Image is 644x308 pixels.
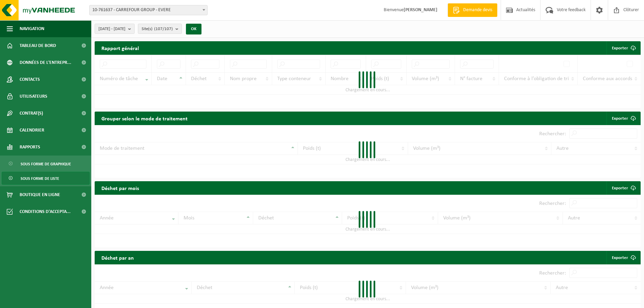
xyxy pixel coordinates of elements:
[20,54,71,71] span: Données de l'entrepr...
[154,27,173,31] count: (107/107)
[461,7,494,14] span: Demande devis
[95,251,141,264] h2: Déchet par an
[20,88,47,105] span: Utilisateurs
[20,105,43,122] span: Contrat(s)
[404,7,437,13] strong: [PERSON_NAME]
[21,172,59,185] span: Sous forme de liste
[95,41,146,55] h2: Rapport général
[448,3,497,17] a: Demande devis
[20,186,60,203] span: Boutique en ligne
[2,172,90,185] a: Sous forme de liste
[95,24,135,34] button: [DATE] - [DATE]
[21,158,71,170] span: Sous forme de graphique
[606,181,640,195] a: Exporter
[20,203,71,220] span: Conditions d'accepta...
[186,24,201,34] button: OK
[20,122,44,139] span: Calendrier
[20,71,40,88] span: Contacts
[95,112,194,125] h2: Grouper selon le mode de traitement
[142,24,173,34] span: Site(s)
[20,20,44,37] span: Navigation
[606,251,640,264] a: Exporter
[138,24,182,34] button: Site(s)(107/107)
[20,139,40,156] span: Rapports
[606,41,640,55] button: Exporter
[606,112,640,125] a: Exporter
[20,37,56,54] span: Tableau de bord
[89,5,208,15] span: 10-761637 - CARREFOUR GROUP - EVERE
[2,157,90,170] a: Sous forme de graphique
[98,24,125,34] span: [DATE] - [DATE]
[90,5,207,15] span: 10-761637 - CARREFOUR GROUP - EVERE
[95,181,146,194] h2: Déchet par mois
[3,293,113,308] iframe: chat widget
